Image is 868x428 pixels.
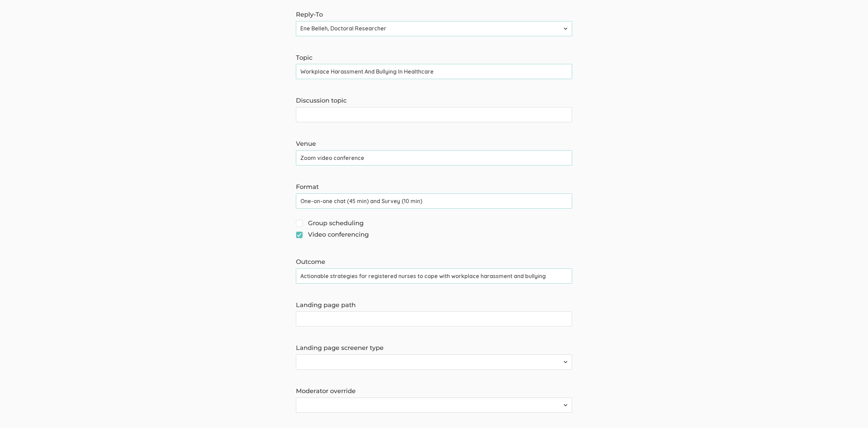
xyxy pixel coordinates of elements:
span: Group scheduling [296,219,364,228]
label: Format [296,183,572,192]
label: Discussion topic [296,96,572,105]
label: Reply-To [296,10,572,19]
label: Landing page path [296,301,572,310]
label: Moderator override [296,387,572,396]
span: Video conferencing [296,230,369,239]
label: Topic [296,54,572,63]
iframe: Chat Widget [833,395,868,428]
label: Landing page screener type [296,344,572,353]
label: Venue [296,140,572,149]
label: Outcome [296,258,572,267]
